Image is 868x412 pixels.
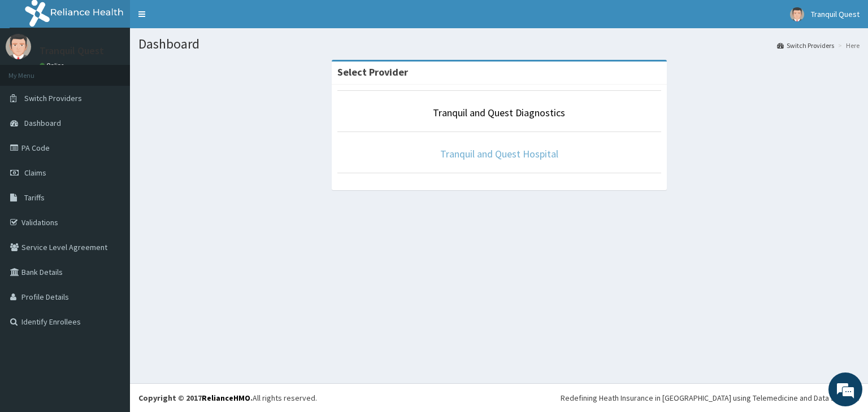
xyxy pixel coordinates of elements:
span: Claims [24,168,46,178]
strong: Select Provider [337,65,408,78]
a: Tranquil and Quest Diagnostics [433,106,565,119]
div: Redefining Heath Insurance in [GEOGRAPHIC_DATA] using Telemedicine and Data Science! [561,392,860,404]
span: Dashboard [24,118,61,128]
a: Switch Providers [777,41,834,50]
footer: All rights reserved. [130,383,868,412]
li: Here [835,41,860,50]
p: Tranquil Quest [40,46,104,56]
span: Tariffs [24,192,45,203]
a: Tranquil and Quest Hospital [440,147,558,160]
img: User Image [790,7,804,21]
h1: Dashboard [138,37,860,51]
strong: Copyright © 2017 . [138,393,253,403]
a: RelianceHMO [202,393,250,403]
span: Switch Providers [24,93,82,103]
a: Online [40,62,67,69]
img: User Image [6,34,31,59]
span: Tranquil Quest [811,9,860,19]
